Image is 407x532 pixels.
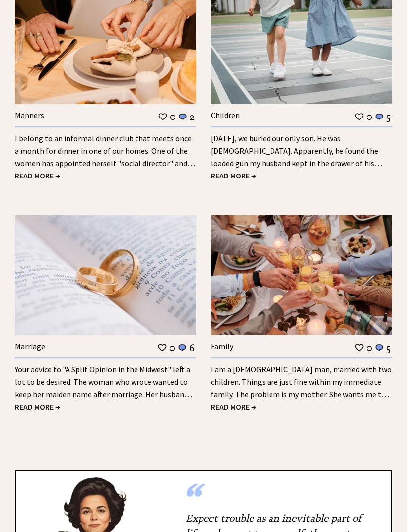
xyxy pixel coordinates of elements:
img: heart_outline%201.png [354,343,364,353]
a: Marriage [15,342,45,352]
a: READ MORE → [15,402,60,412]
img: family.jpg [211,215,392,336]
a: READ MORE → [211,171,256,181]
a: READ MORE → [15,171,60,181]
a: I am a [DEMOGRAPHIC_DATA] man, married with two children. Things are just fine within my immediat... [211,365,392,412]
a: [DATE], we buried our only son. He was [DEMOGRAPHIC_DATA]. Apparently, he found the loaded gun my... [211,134,382,181]
img: heart_outline%201.png [354,113,364,122]
td: 5 [386,111,391,123]
td: 2 [189,111,195,123]
a: Children [211,111,240,120]
td: 5 [386,342,391,355]
a: Manners [15,111,44,120]
img: message_round%201.png [374,344,384,353]
td: 0 [169,342,176,355]
td: 0 [169,111,176,123]
img: message_round%201.png [177,344,187,353]
a: Your advice to "A Split Opinion in the Midwest" left a lot to be desired. The woman who wrote wan... [15,365,192,412]
img: message_round%201.png [374,113,384,122]
td: 6 [189,342,195,355]
img: marriage.jpg [15,215,196,336]
div: “ [181,496,376,506]
img: heart_outline%201.png [157,343,167,353]
a: Family [211,342,233,352]
img: heart_outline%201.png [158,113,168,122]
a: I belong to an informal dinner club that meets once a month for dinner in one of our homes. One o... [15,134,195,181]
img: message_round%201.png [178,113,188,122]
td: 0 [366,342,373,355]
a: READ MORE → [211,402,256,412]
td: 0 [366,111,373,123]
